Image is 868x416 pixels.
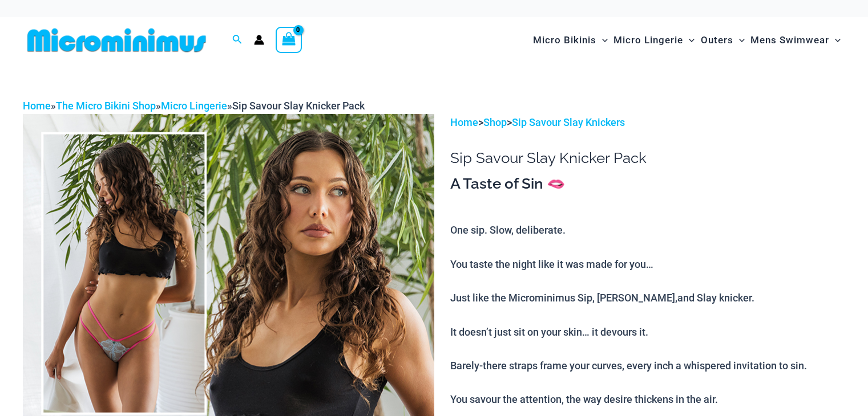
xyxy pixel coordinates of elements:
h3: A Taste of Sin 🫦 [450,174,845,194]
span: Menu Toggle [829,26,841,55]
span: Micro Lingerie [613,26,683,55]
a: Home [450,116,478,128]
span: Sip Savour Slay Knicker Pack [232,100,365,112]
a: Search icon link [232,33,243,47]
nav: Site Navigation [528,21,845,59]
span: Menu Toggle [683,26,695,55]
img: MM SHOP LOGO FLAT [23,27,211,53]
a: The Micro Bikini Shop [56,100,156,112]
span: Outers [701,26,733,55]
a: Micro LingerieMenu ToggleMenu Toggle [611,23,697,58]
a: Mens SwimwearMenu ToggleMenu Toggle [748,23,843,58]
a: Sip Savour Slay Knickers [512,116,625,128]
span: Menu Toggle [596,26,608,55]
a: Account icon link [254,35,264,45]
a: Shop [483,116,507,128]
a: OutersMenu ToggleMenu Toggle [698,23,748,58]
a: Micro BikinisMenu ToggleMenu Toggle [530,23,611,58]
span: Micro Bikinis [533,26,596,55]
a: Micro Lingerie [161,100,227,112]
a: Home [23,100,51,112]
a: View Shopping Cart, empty [276,27,302,53]
span: » » » [23,100,365,112]
h1: Sip Savour Slay Knicker Pack [450,149,845,167]
p: > > [450,114,845,131]
span: Menu Toggle [733,26,745,55]
span: Mens Swimwear [750,26,829,55]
